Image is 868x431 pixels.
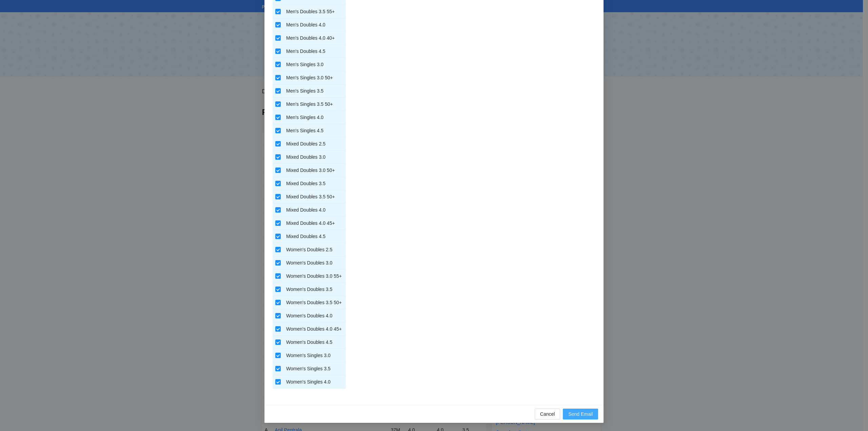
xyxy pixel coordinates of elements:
[283,296,346,309] td: Women's Doubles 3.5 50+
[283,190,346,203] td: Mixed Doubles 3.5 50+
[283,32,346,45] td: Men's Doubles 4.0 40+
[283,270,346,283] td: Women's Doubles 3.0 55+
[283,375,346,389] td: Women's Singles 4.0
[283,151,346,164] td: Mixed Doubles 3.0
[283,349,346,362] td: Women's Singles 3.0
[283,243,346,256] td: Women's Doubles 2.5
[563,409,598,419] button: Send Email
[283,164,346,177] td: Mixed Doubles 3.0 50+
[283,362,346,375] td: Women's Singles 3.5
[283,217,346,230] td: Mixed Doubles 4.0 45+
[283,124,346,137] td: Men's Singles 4.5
[283,5,346,18] td: Men's Doubles 3.5 55+
[283,45,346,58] td: Men's Doubles 4.5
[283,336,346,349] td: Women's Doubles 4.5
[283,111,346,124] td: Men's Singles 4.0
[283,283,346,296] td: Women's Doubles 3.5
[283,137,346,151] td: Mixed Doubles 2.5
[283,203,346,217] td: Mixed Doubles 4.0
[283,256,346,270] td: Women's Doubles 3.0
[540,410,555,418] span: Cancel
[283,230,346,243] td: Mixed Doubles 4.5
[283,58,346,71] td: Men's Singles 3.0
[283,98,346,111] td: Men's Singles 3.5 50+
[283,309,346,322] td: Women's Doubles 4.0
[283,18,346,32] td: Men's Doubles 4.0
[283,71,346,84] td: Men's Singles 3.0 50+
[535,409,560,419] button: Cancel
[283,84,346,98] td: Men's Singles 3.5
[568,410,593,418] span: Send Email
[283,322,346,336] td: Women's Doubles 4.0 45+
[283,177,346,190] td: Mixed Doubles 3.5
